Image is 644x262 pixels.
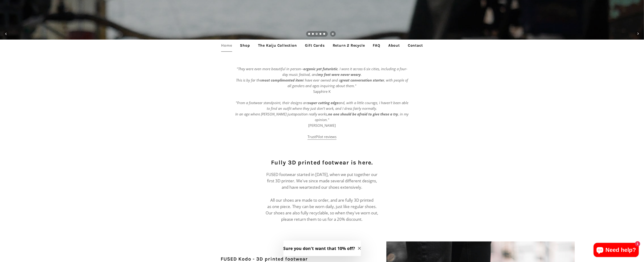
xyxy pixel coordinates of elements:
[329,40,369,51] a: Return 2 Recycle
[301,40,328,51] a: Gift Cards
[255,40,300,51] a: The Kaiju Collection
[312,33,314,36] a: Load slide 2
[341,78,384,82] strong: great conversation starter
[315,112,409,122] em: , in my opinion."
[235,66,409,139] p: Sapphire K [PERSON_NAME]
[1,29,11,39] button: Previous slide
[237,66,303,71] em: "They were even more beautiful in person--
[369,40,384,51] a: FAQ
[237,40,254,51] a: Shop
[282,66,407,77] em: . I wore it across 6 six cities, including a four-day music festival, and
[236,100,308,105] em: "From a footwear standpoint, their designs are
[261,78,303,82] strong: most complimented item
[303,78,341,82] em: I have ever owned and a
[328,112,398,116] strong: no one should be afraid to give these a try
[592,243,640,258] inbox-online-store-chat: Shopify online store chat
[308,134,336,140] a: TrustPilot reviews
[316,33,318,36] a: Slide 3, current
[633,29,643,39] button: Next slide
[328,29,338,39] button: Pause slideshow
[303,66,338,71] strong: organic yet futuristic
[323,33,326,36] a: Load slide 5
[218,40,235,51] a: Home
[265,158,379,167] h2: Fully 3D printed footwear is here.
[235,100,409,116] em: and, with a little courage, I haven’t been able to find an outfit where they just don’t work, and...
[308,100,338,105] strong: super cutting edge
[265,171,379,223] p: FUSED footwear started in [DATE], when we put together our first 3D printer. We've since made sev...
[308,33,311,36] a: Load slide 1
[404,40,426,51] a: Contact
[318,72,361,77] strong: my feet were never weary
[385,40,403,51] a: About
[320,33,322,36] a: Load slide 4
